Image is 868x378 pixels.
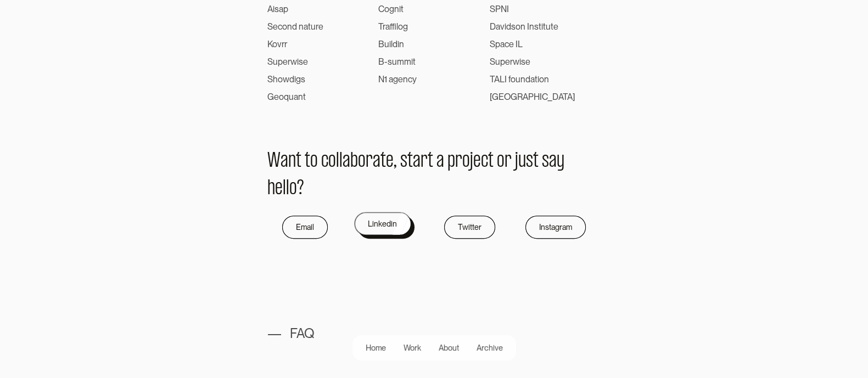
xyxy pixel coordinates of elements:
div: Linkedin [368,217,397,230]
span: s [526,148,533,175]
span: o [497,148,505,175]
div: Work [404,342,421,354]
span: o [328,148,336,175]
span: r [366,148,373,175]
div: Superwise [490,55,579,69]
span: l [336,148,339,175]
span: r [505,148,512,175]
a: Archive [468,340,512,356]
span: t [407,148,413,175]
span: l [339,148,343,175]
div: [GEOGRAPHIC_DATA] [490,91,579,104]
span: W [267,148,281,175]
span: e [386,148,394,175]
span: r [455,148,462,175]
div: Email [296,221,314,234]
span: t [305,148,310,175]
span: , [394,148,397,175]
div: Cognit [378,3,425,16]
span: b [350,148,358,175]
div: Aisap [267,3,323,16]
h1: — FAQ [267,326,601,341]
a: Linkedin [354,212,411,235]
span: l [283,175,286,202]
span: s [542,148,549,175]
span: c [481,148,488,175]
div: About [439,342,459,354]
span: u [518,148,526,175]
span: t [380,148,386,175]
span: o [310,148,318,175]
div: Archive [477,342,503,354]
span: r [421,148,428,175]
span: y [557,148,564,175]
div: Second nature [267,20,323,33]
div: Geoquant [267,91,323,104]
span: n [288,148,296,175]
span: a [373,148,380,175]
span: a [343,148,350,175]
span: t [488,148,494,175]
span: a [281,148,288,175]
div: Davidson Institute [490,20,579,33]
div: Instagram [539,221,572,234]
span: a [436,148,444,175]
div: B-summit [378,55,425,69]
span: o [289,175,297,202]
span: c [321,148,328,175]
div: Buildin [378,38,425,51]
a: Email [282,216,328,239]
a: About [430,340,468,356]
span: o [358,148,366,175]
span: a [549,148,557,175]
div: Traffilog [378,20,425,33]
span: e [473,148,481,175]
span: t [296,148,301,175]
div: Kovrr [267,38,323,51]
span: s [400,148,407,175]
div: Space IL [490,38,579,51]
div: SPNI [490,3,579,16]
span: h [267,175,275,202]
span: a [413,148,421,175]
div: Twitter [458,221,481,234]
span: o [462,148,470,175]
span: e [275,175,283,202]
div: Showdigs [267,73,323,86]
div: N1 agency [378,73,425,86]
a: Home [357,340,395,356]
span: t [428,148,433,175]
span: l [286,175,289,202]
a: Instagram [525,216,586,239]
span: t [533,148,539,175]
span: j [515,148,518,175]
span: j [470,148,473,175]
span: ? [297,175,304,202]
span: p [447,148,455,175]
a: Twitter [444,216,495,239]
a: Work [395,340,430,356]
div: Home [366,342,386,354]
div: TALI foundation [490,73,579,86]
div: Superwise [267,55,323,69]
